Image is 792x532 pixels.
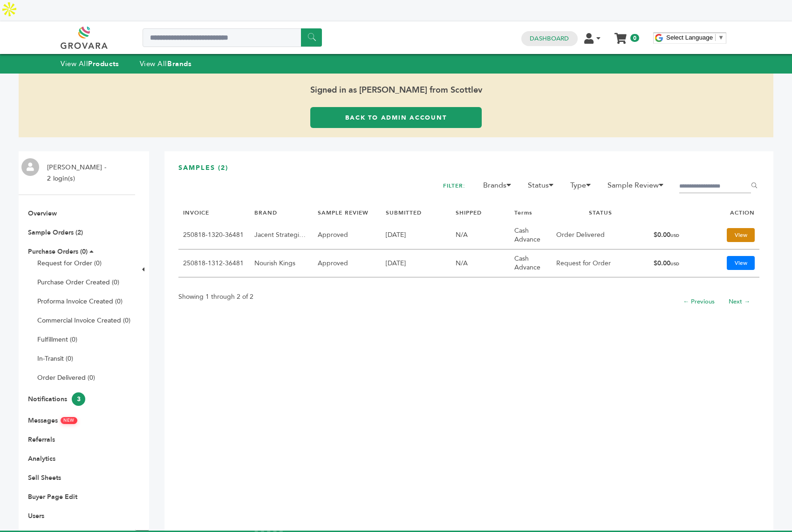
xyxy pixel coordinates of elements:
input: Filter by keywords [679,180,751,193]
a: Overview [28,209,57,218]
a: Terms [514,209,532,216]
td: N/A [451,249,510,277]
span: 3 [72,392,85,406]
a: View [727,228,755,242]
a: Next → [729,297,750,306]
h2: FILTER: [443,180,465,192]
a: BRAND [254,209,277,216]
td: Request for Order [552,249,649,277]
a: Purchase Orders (0) [28,247,88,256]
li: [PERSON_NAME] - 2 login(s) [42,162,109,184]
p: Showing 1 through 2 of 2 [178,291,253,303]
a: Sample Orders (2) [28,228,83,237]
li: Type [566,180,601,195]
td: [DATE] [381,249,451,277]
a: View AllBrands [140,59,192,68]
td: Cash Advance [510,222,552,249]
a: 250818-1320-36481 [183,230,244,239]
a: SAMPLE REVIEW [318,209,369,216]
img: profile.png [21,158,39,176]
span: NEW [61,417,77,424]
a: View [727,256,755,270]
a: Notifications3 [28,395,85,404]
a: Order Delivered (0) [37,373,95,382]
a: Select Language​ [666,34,724,41]
td: $0.00 [649,249,703,277]
td: Order Delivered [552,222,649,249]
a: MessagesNEW [28,416,77,425]
a: Fulfillment (0) [37,335,77,344]
a: Commercial Invoice Created (0) [37,316,130,325]
a: 250818-1312-36481 [183,259,244,268]
td: Nourish Kings [250,249,313,277]
th: ACTION [703,204,759,222]
a: Analytics [28,454,55,463]
a: Sell Sheets [28,473,61,482]
h3: SAMPLES (2) [178,163,759,180]
li: Sample Review [603,180,674,195]
td: $0.00 [649,222,703,249]
a: Purchase Order Created (0) [37,278,119,287]
a: In-Transit (0) [37,354,73,363]
strong: Brands [167,59,191,68]
td: Cash Advance [510,249,552,277]
span: 0 [630,34,639,42]
td: Jacent Strategic Manufacturing, LLC [250,222,313,249]
a: SUBMITTED [386,209,422,216]
td: N/A [451,222,510,249]
a: Referrals [28,435,55,444]
a: Proforma Invoice Created (0) [37,297,123,306]
td: Approved [313,249,381,277]
a: Dashboard [530,34,569,43]
span: ▼ [718,34,724,41]
a: View AllProducts [61,59,119,68]
a: ← Previous [683,297,715,306]
span: Select Language [666,34,713,41]
a: INVOICE [183,209,209,216]
a: SHIPPED [456,209,482,216]
a: My Cart [615,30,626,40]
span: ​ [715,34,716,41]
td: [DATE] [381,222,451,249]
a: Buyer Page Edit [28,492,77,501]
input: Search a product or brand... [143,28,322,47]
li: Status [523,180,564,195]
a: Users [28,512,44,520]
a: Request for Order (0) [37,259,102,268]
th: STATUS [552,204,649,222]
span: Signed in as [PERSON_NAME] from Scottlev [19,74,773,107]
td: Approved [313,222,381,249]
li: Brands [478,180,521,195]
span: USD [670,233,679,238]
a: Back to Admin Account [310,107,482,128]
span: USD [670,261,679,267]
strong: Products [88,59,119,68]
